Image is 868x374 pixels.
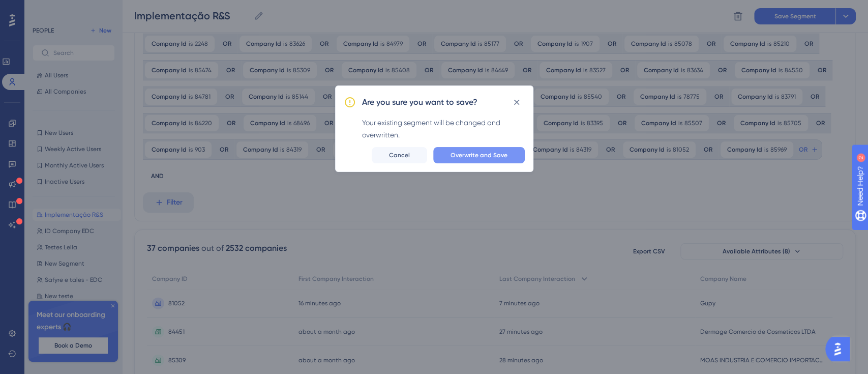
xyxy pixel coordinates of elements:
span: Cancel [389,151,410,159]
span: Overwrite and Save [451,151,507,159]
span: Need Help? [24,3,64,15]
iframe: UserGuiding AI Assistant Launcher [825,334,856,364]
div: 2 [71,5,74,13]
h2: Are you sure you want to save? [362,96,477,108]
div: Your existing segment will be changed and overwritten. [362,117,525,141]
